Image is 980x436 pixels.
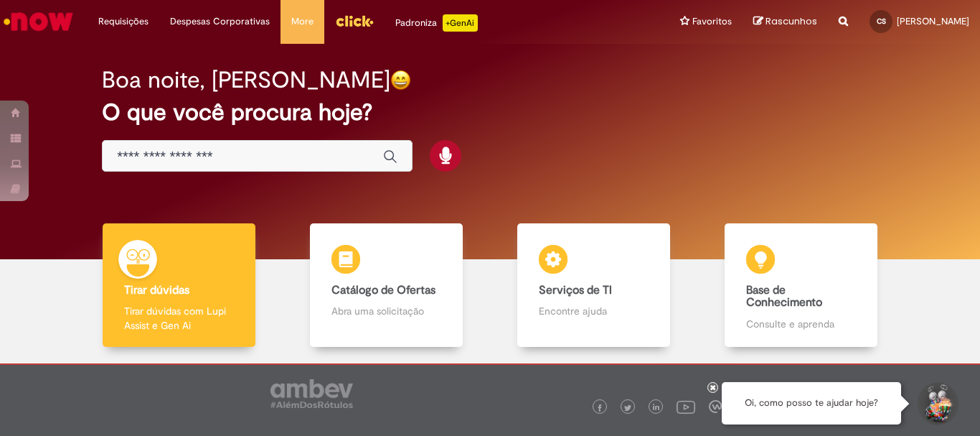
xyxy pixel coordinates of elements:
[270,379,353,408] img: logo_footer_ambev_rotulo_gray.png
[490,223,697,348] a: Serviços de TI Encontre ajuda
[390,70,411,91] img: happy-face.png
[746,283,822,310] b: Base de Conhecimento
[677,397,695,416] img: logo_footer_youtube.png
[443,14,478,32] p: +GenAi
[395,14,478,32] div: Padroniza
[75,223,283,348] a: Tirar dúvidas Tirar dúvidas com Lupi Assist e Gen Ai
[124,283,189,297] b: Tirar dúvidas
[653,404,660,412] img: logo_footer_linkedin.png
[170,14,270,29] span: Despesas Corporativas
[331,304,440,318] p: Abra uma solicitação
[915,382,958,425] button: Iniciar Conversa de Suporte
[98,14,149,29] span: Requisições
[692,14,732,29] span: Favoritos
[124,304,233,333] p: Tirar dúvidas com Lupi Assist e Gen Ai
[624,404,631,412] img: logo_footer_twitter.png
[897,15,969,27] span: [PERSON_NAME]
[539,283,612,297] b: Serviços de TI
[283,223,490,348] a: Catálogo de Ofertas Abra uma solicitação
[753,15,817,29] a: Rascunhos
[102,100,878,125] h2: O que você procura hoje?
[596,404,603,412] img: logo_footer_facebook.png
[102,68,390,93] h2: Boa noite, [PERSON_NAME]
[877,17,886,26] span: CS
[709,400,722,413] img: logo_footer_workplace.png
[331,283,435,297] b: Catálogo de Ofertas
[746,317,855,331] p: Consulte e aprenda
[1,7,75,36] img: ServiceNow
[335,10,374,32] img: click_logo_yellow_360x200.png
[291,14,314,29] span: More
[697,223,905,348] a: Base de Conhecimento Consulte e aprenda
[765,14,817,28] span: Rascunhos
[722,382,901,425] div: Oi, como posso te ajudar hoje?
[539,304,648,318] p: Encontre ajuda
